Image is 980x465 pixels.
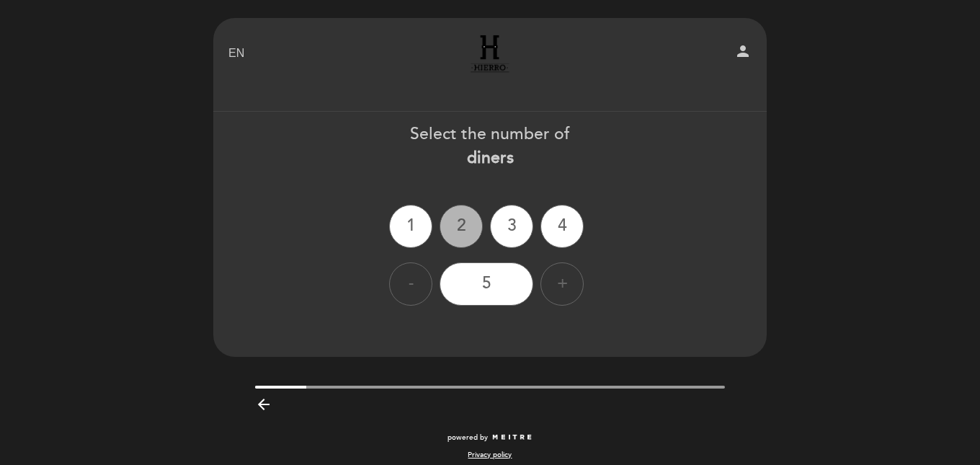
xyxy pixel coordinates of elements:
div: Select the number of [213,123,767,170]
div: + [540,262,584,306]
button: person [734,43,752,65]
i: arrow_backward [255,396,272,413]
div: 3 [490,205,533,248]
span: powered by [447,433,488,443]
a: powered by [447,433,533,443]
b: diners [467,148,514,168]
img: MEITRE [491,434,533,441]
div: - [389,262,432,306]
div: 5 [440,262,533,306]
i: person [734,43,752,60]
a: Hierro [GEOGRAPHIC_DATA] [400,34,580,74]
div: 2 [440,205,483,248]
div: 4 [540,205,584,248]
div: 1 [389,205,432,248]
a: Privacy policy [468,450,512,460]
